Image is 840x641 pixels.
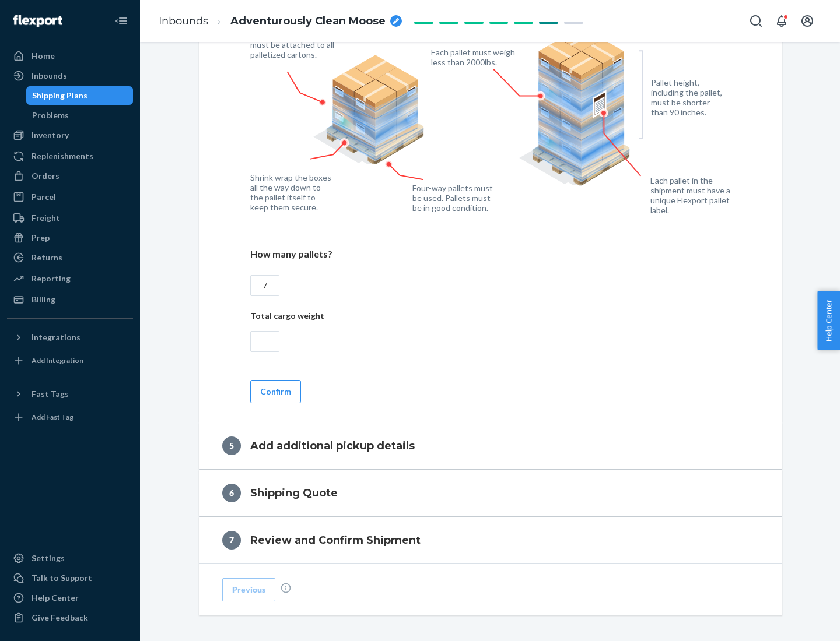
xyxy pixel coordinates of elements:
[7,66,133,85] a: Inbounds
[32,150,93,162] div: Replenishments
[230,14,386,29] span: Adventurously Clean Moose
[32,129,69,141] div: Inventory
[26,106,134,125] a: Problems
[250,30,337,59] figcaption: Box contents labels must be attached to all palletized cartons.
[250,533,421,548] h4: Review and Confirm Shipment
[222,484,241,502] div: 6
[7,385,133,403] button: Fast Tags
[32,191,56,203] div: Parcel
[7,608,133,627] button: Give Feedback
[159,15,208,27] a: Inbounds
[7,549,133,568] a: Settings
[32,572,92,584] div: Talk to Support
[7,408,133,427] a: Add Fast Tag
[250,380,301,403] button: Confirm
[149,4,411,38] ol: breadcrumbs
[32,110,69,121] div: Problems
[250,248,731,261] p: How many pallets?
[431,47,518,67] figcaption: Each pallet must weigh less than 2000lbs.
[7,209,133,227] a: Freight
[32,294,55,305] div: Billing
[7,126,133,145] a: Inventory
[250,485,338,501] h4: Shipping Quote
[32,212,60,224] div: Freight
[13,15,62,27] img: Flexport logo
[7,290,133,309] a: Billing
[32,273,71,284] div: Reporting
[412,183,494,213] figcaption: Four-way pallets must be used. Pallets must be in good condition.
[32,252,62,263] div: Returns
[817,291,840,350] button: Help Center
[7,248,133,267] a: Returns
[32,592,79,604] div: Help Center
[199,422,782,469] button: 5Add additional pickup details
[7,167,133,185] a: Orders
[32,412,73,422] div: Add Fast Tag
[26,86,134,105] a: Shipping Plans
[199,517,782,563] button: 7Review and Confirm Shipment
[7,47,133,65] a: Home
[110,9,133,33] button: Close Navigation
[250,172,334,212] figcaption: Shrink wrap the boxes all the way down to the pallet itself to keep them secure.
[7,351,133,370] a: Add Integration
[7,328,133,347] button: Integrations
[32,232,50,244] div: Prep
[7,147,133,165] a: Replenishments
[199,470,782,516] button: 6Shipping Quote
[796,9,819,33] button: Open account menu
[7,269,133,288] a: Reporting
[32,170,60,182] div: Orders
[744,9,768,33] button: Open Search Box
[32,332,80,343] div: Integrations
[7,589,133,607] a: Help Center
[650,175,738,215] figcaption: Each pallet in the shipment must have a unique Flexport pallet label.
[32,552,65,564] div: Settings
[770,9,793,33] button: Open notifications
[32,70,67,82] div: Inbounds
[651,78,727,117] figcaption: Pallet height, including the pallet, must be shorter than 90 inches.
[7,569,133,587] a: Talk to Support
[32,612,88,624] div: Give Feedback
[32,355,83,365] div: Add Integration
[222,578,275,601] button: Previous
[7,188,133,206] a: Parcel
[32,388,69,400] div: Fast Tags
[32,50,55,62] div: Home
[250,438,415,453] h4: Add additional pickup details
[222,531,241,550] div: 7
[250,310,731,322] p: Total cargo weight
[7,228,133,247] a: Prep
[32,90,87,101] div: Shipping Plans
[222,436,241,455] div: 5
